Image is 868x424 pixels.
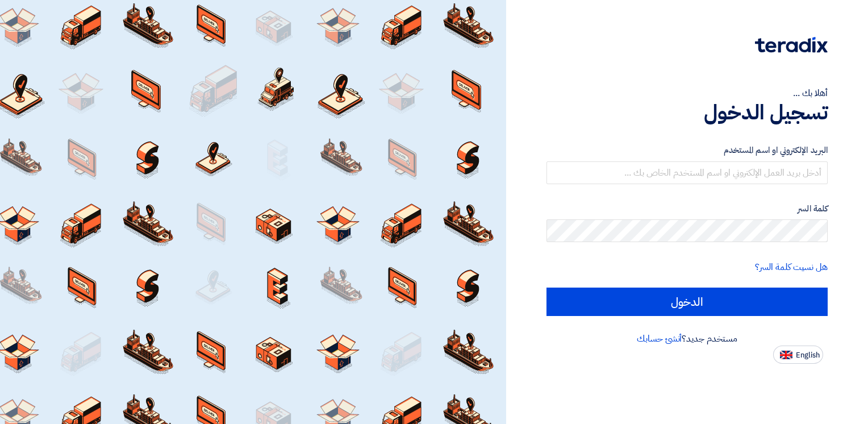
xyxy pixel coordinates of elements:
[637,332,682,346] a: أنشئ حسابك
[755,37,828,53] img: Teradix logo
[546,332,828,346] div: مستخدم جديد؟
[780,351,792,359] img: en-US.png
[546,202,828,215] label: كلمة السر
[796,351,820,359] span: English
[546,161,828,184] input: أدخل بريد العمل الإلكتروني او اسم المستخدم الخاص بك ...
[755,260,828,274] a: هل نسيت كلمة السر؟
[546,86,828,100] div: أهلا بك ...
[546,144,828,157] label: البريد الإلكتروني او اسم المستخدم
[546,100,828,125] h1: تسجيل الدخول
[546,288,828,316] input: الدخول
[773,346,823,364] button: English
